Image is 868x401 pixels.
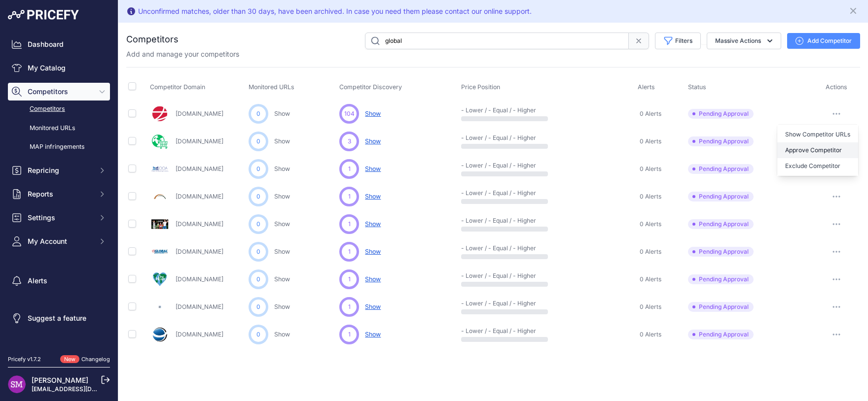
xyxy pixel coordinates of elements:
[274,275,290,283] a: Show
[256,302,260,311] span: 0
[640,303,661,311] span: 0 Alerts
[461,134,524,142] p: - Lower / - Equal / - Higher
[8,100,110,118] a: Competitors
[8,162,110,179] button: Repricing
[365,193,381,200] span: Show
[688,83,706,91] span: Status
[8,10,79,20] img: Pricefy Logo
[461,83,500,91] span: Price Position
[126,33,179,46] h2: Competitors
[274,137,290,145] a: Show
[8,209,110,227] button: Settings
[8,355,41,364] div: Pricefy v1.7.2
[365,220,381,228] span: Show
[274,193,290,200] a: Show
[256,137,260,146] span: 0
[348,330,351,339] span: 1
[126,49,239,59] p: Add and manage your competitors
[688,164,754,174] span: Pending Approval
[365,165,381,172] span: Show
[256,247,260,256] span: 0
[777,142,858,158] button: Approve Competitor
[256,109,260,118] span: 0
[249,83,294,91] span: Monitored URLs
[256,275,260,284] span: 0
[640,137,661,145] span: 0 Alerts
[8,309,110,327] a: Suggest a feature
[60,355,79,364] span: New
[256,330,260,339] span: 0
[274,248,290,255] a: Show
[365,275,381,283] span: Show
[461,327,524,335] p: - Lower / - Equal / - Higher
[688,330,754,339] span: Pending Approval
[461,217,524,225] p: - Lower / - Equal / - Higher
[339,83,402,91] span: Competitor Discovery
[8,233,110,250] button: My Account
[344,109,355,118] span: 104
[640,220,661,228] span: 0 Alerts
[688,219,754,229] span: Pending Approval
[28,189,92,199] span: Reports
[365,137,381,145] span: Show
[688,274,754,284] span: Pending Approval
[365,33,629,49] input: Search
[688,192,754,201] span: Pending Approval
[640,110,661,118] span: 0 Alerts
[640,275,661,283] span: 0 Alerts
[365,110,381,117] span: Show
[348,275,351,284] span: 1
[640,165,661,173] span: 0 Alerts
[176,110,223,117] a: [DOMAIN_NAME]
[655,33,701,49] button: Filters
[176,275,223,283] a: [DOMAIN_NAME]
[176,248,223,255] a: [DOMAIN_NAME]
[688,302,754,312] span: Pending Approval
[176,331,223,338] a: [DOMAIN_NAME]
[365,331,381,338] span: Show
[365,303,381,310] span: Show
[8,272,110,290] a: Alerts
[8,83,110,100] button: Competitors
[348,247,351,256] span: 1
[176,303,223,310] a: [DOMAIN_NAME]
[274,220,290,228] a: Show
[8,138,110,156] a: MAP infringements
[461,244,524,252] p: - Lower / - Equal / - Higher
[707,33,781,49] button: Massive Actions
[848,4,860,16] button: Close
[826,83,847,91] span: Actions
[688,247,754,257] span: Pending Approval
[348,220,351,229] span: 1
[8,35,110,343] nav: Sidebar
[688,136,754,146] span: Pending Approval
[274,165,290,172] a: Show
[348,302,351,311] span: 1
[8,185,110,203] button: Reports
[8,120,110,137] a: Monitored URLs
[638,83,655,91] span: Alerts
[461,106,524,114] p: - Lower / - Equal / - Higher
[28,213,92,223] span: Settings
[81,356,110,363] a: Changelog
[274,303,290,310] a: Show
[640,193,661,200] span: 0 Alerts
[256,220,260,229] span: 0
[365,248,381,255] span: Show
[461,189,524,197] p: - Lower / - Equal / - Higher
[176,193,223,200] a: [DOMAIN_NAME]
[8,35,110,53] a: Dashboard
[176,165,223,172] a: [DOMAIN_NAME]
[8,59,110,77] a: My Catalog
[640,331,661,338] span: 0 Alerts
[32,385,135,393] a: [EMAIL_ADDRESS][DOMAIN_NAME]
[138,6,532,16] div: Unconfirmed matches, older than 30 days, have been archived. In case you need them please contact...
[256,165,260,173] span: 0
[28,87,92,97] span: Competitors
[348,137,351,146] span: 3
[461,300,524,307] p: - Lower / - Equal / - Higher
[777,127,858,142] a: Show Competitor URLs
[256,192,260,201] span: 0
[32,376,88,384] a: [PERSON_NAME]
[461,162,524,169] p: - Lower / - Equal / - Higher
